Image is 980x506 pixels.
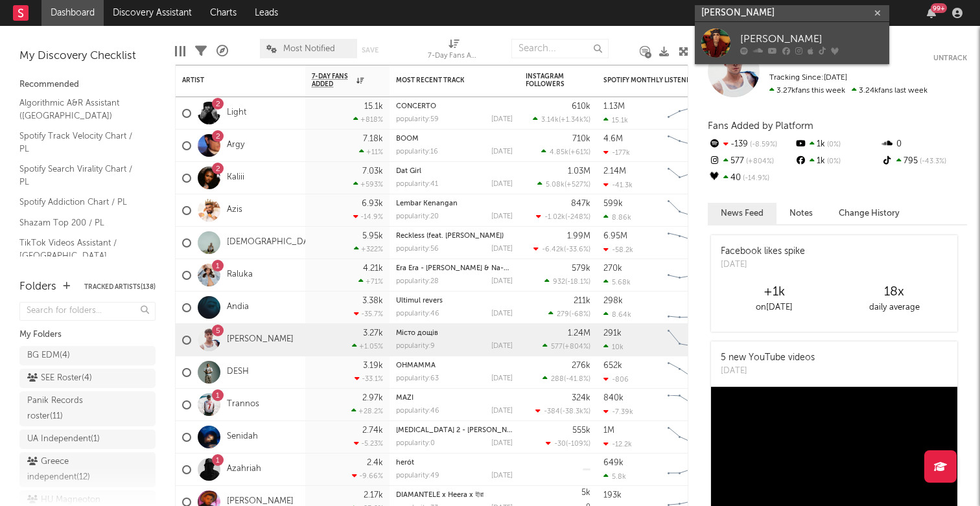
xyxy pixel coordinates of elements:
div: -806 [603,375,629,384]
div: 99 + [931,3,947,13]
input: Search... [511,39,609,58]
div: [DATE] [721,365,815,378]
div: Recommended [19,77,156,93]
div: Filters [195,32,207,70]
div: popularity: 56 [396,246,439,253]
button: Save [362,47,379,54]
div: 0 [881,136,967,153]
div: 795 [881,153,967,170]
div: -5.23 % [354,439,383,448]
div: Folders [19,279,56,295]
div: Dat Girl [396,168,513,175]
div: 15.1k [364,102,383,111]
button: Untrack [933,52,967,65]
div: -35.7 % [354,310,383,318]
div: 270k [603,264,622,273]
div: 211k [574,297,590,305]
a: Trannos [227,399,259,410]
div: ( ) [546,439,590,448]
button: Change History [826,203,913,224]
div: 1.03M [568,167,590,176]
a: Reckless (feat. [PERSON_NAME]) [396,233,504,240]
div: OHMAMMA [396,362,513,369]
svg: Chart title [662,421,720,454]
span: -384 [544,408,560,415]
span: 0 % [825,141,841,148]
div: +593 % [353,180,383,189]
a: Greece independent(12) [19,452,156,487]
a: Lembar Kenangan [396,200,458,207]
div: popularity: 9 [396,343,435,350]
div: Facebook likes spike [721,245,805,259]
div: [DATE] [491,472,513,479]
span: 3.14k [541,117,559,124]
a: Senidah [227,431,258,443]
div: popularity: 0 [396,440,435,447]
div: [DATE] [491,181,513,188]
span: 3.27k fans this week [769,87,845,95]
div: 2.97k [362,394,383,402]
div: My Folders [19,327,156,343]
div: 193k [603,491,622,500]
div: [DATE] [491,310,513,317]
div: -7.39k [603,408,633,416]
div: [DATE] [491,440,513,447]
div: [DATE] [491,116,513,123]
div: Місто дощів [396,330,513,337]
div: UA Independent ( 1 ) [27,431,100,447]
div: 2.4k [367,459,383,467]
div: 5.8k [603,472,626,481]
div: 5.95k [362,232,383,240]
svg: Chart title [662,324,720,356]
div: 5.68k [603,278,631,286]
div: Artist [182,76,279,84]
div: -12.2k [603,440,632,448]
span: -30 [554,441,566,448]
div: 298k [603,297,623,305]
div: 577 [708,153,794,170]
div: 3.38k [362,297,383,305]
a: Ultimul revers [396,297,443,305]
div: 276k [572,362,590,370]
div: [DATE] [491,213,513,220]
a: Spotify Addiction Chart / PL [19,195,143,209]
div: MAZI [396,395,513,402]
svg: Chart title [662,389,720,421]
span: 577 [551,343,563,351]
div: 649k [603,459,624,467]
span: +527 % [566,181,589,189]
span: Most Notified [283,45,335,53]
svg: Chart title [662,356,720,389]
div: 291k [603,329,622,338]
div: on [DATE] [714,300,834,316]
a: Light [227,108,246,119]
div: 8.86k [603,213,631,222]
div: 5k [581,489,590,497]
div: +11 % [359,148,383,156]
svg: Chart title [662,227,720,259]
div: 3.27k [363,329,383,338]
div: 15.1k [603,116,628,124]
a: Era Era - [PERSON_NAME] & Na-No Remix [396,265,536,272]
div: Era Era - Cristi Nitzu & Na-No Remix [396,265,513,272]
button: Notes [776,203,826,224]
div: Most Recent Track [396,76,493,84]
div: ( ) [541,148,590,156]
div: 3.19k [363,362,383,370]
a: Azis [227,205,242,216]
a: Panik Records roster(11) [19,391,156,426]
input: Search for folders... [19,302,156,321]
div: 1k [794,136,880,153]
div: 710k [572,135,590,143]
div: My Discovery Checklist [19,49,156,64]
input: Search for artists [695,5,889,21]
div: 2.17k [364,491,383,500]
span: -43.3 % [918,158,946,165]
div: 1.24M [568,329,590,338]
div: Reckless (feat. Denzel Curry) [396,233,513,240]
span: +804 % [744,158,774,165]
div: +71 % [358,277,383,286]
a: BOOM [396,135,419,143]
button: News Feed [708,203,776,224]
div: [DATE] [491,343,513,350]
